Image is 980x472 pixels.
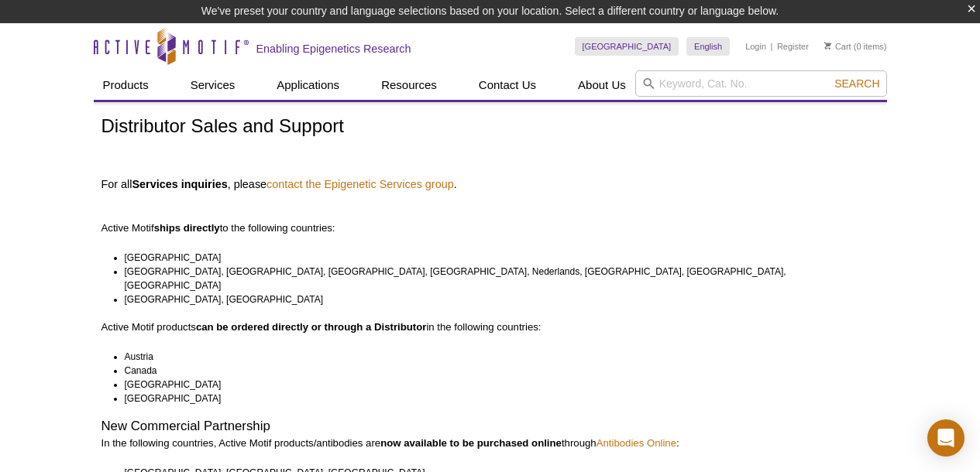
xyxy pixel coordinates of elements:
a: Applications [267,70,349,100]
h2: Enabling Epigenetics Research [256,42,411,56]
a: Cart [824,41,851,52]
div: Open Intercom Messenger [927,419,965,457]
li: [GEOGRAPHIC_DATA], [GEOGRAPHIC_DATA], [GEOGRAPHIC_DATA], [GEOGRAPHIC_DATA], Nederlands, [GEOGRAPH... [125,265,865,292]
a: Register [777,41,809,52]
h4: For all , please . [101,177,879,191]
a: Contact Us [469,70,545,100]
li: Canada [125,364,865,378]
li: Austria [125,350,865,364]
p: In the following countries, Active Motif products/antibodies are through : [101,436,879,450]
p: Active Motif products in the following countries: [101,320,879,334]
li: [GEOGRAPHIC_DATA] [125,378,865,392]
strong: can be ordered directly or through a Distributor [196,321,427,333]
a: Antibodies Online [597,437,676,449]
button: Search [830,77,884,91]
strong: ships directly [154,222,220,234]
li: | [771,37,773,56]
strong: Services inquiries [132,178,227,190]
a: Login [745,41,766,52]
input: Keyword, Cat. No. [635,70,887,97]
a: Products [94,70,158,100]
a: Services [181,70,245,100]
li: [GEOGRAPHIC_DATA] [125,251,865,265]
li: [GEOGRAPHIC_DATA], [GEOGRAPHIC_DATA] [125,292,865,306]
a: contact the Epigenetic Services group [266,177,454,191]
a: About Us [569,70,635,100]
strong: now available to be purchased online [380,437,562,449]
p: Active Motif to the following countries: [101,193,879,235]
a: English [686,37,730,56]
span: Search [834,77,879,90]
a: [GEOGRAPHIC_DATA] [575,37,679,56]
li: [GEOGRAPHIC_DATA] [125,392,865,405]
h2: New Commercial Partnership [101,419,879,433]
li: (0 items) [824,37,887,56]
a: Resources [372,70,446,100]
img: Your Cart [824,42,831,50]
h1: Distributor Sales and Support [101,116,879,139]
